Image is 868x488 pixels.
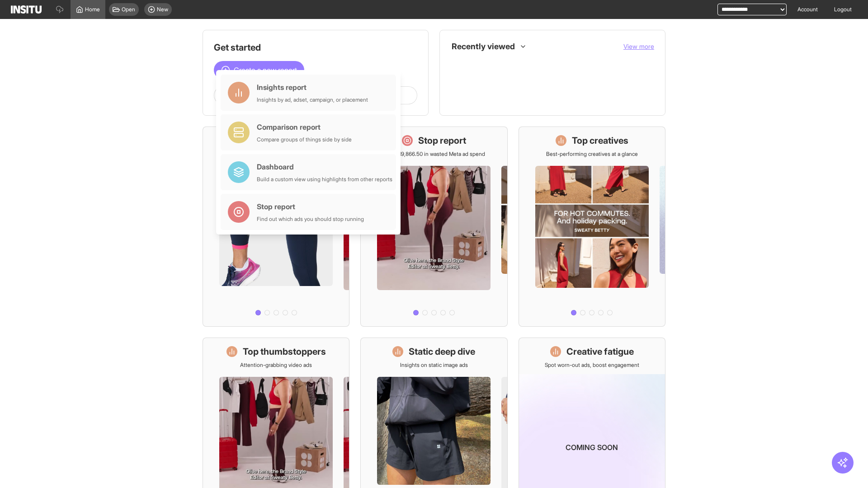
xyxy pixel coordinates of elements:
h1: Stop report [418,134,466,147]
a: What's live nowSee all active ads instantly [203,127,349,327]
img: Logo [11,5,42,14]
button: Create a new report [214,61,304,79]
span: Open [122,6,135,13]
span: Home [85,6,100,13]
h1: Static deep dive [409,345,475,358]
div: Compare groups of things side by side [257,136,352,143]
p: Best-performing creatives at a glance [546,150,638,158]
span: View more [623,42,654,50]
p: Attention-grabbing video ads [240,361,312,369]
span: Create a new report [234,65,297,75]
div: Comparison report [257,122,352,132]
a: Top creativesBest-performing creatives at a glance [519,127,665,327]
div: Insights report [257,82,368,93]
h1: Top creatives [572,134,628,147]
div: Find out which ads you should stop running [257,216,364,223]
div: Build a custom view using highlights from other reports [257,176,392,183]
h1: Get started [214,41,417,54]
span: New [157,6,168,13]
p: Insights on static image ads [400,361,468,369]
div: Dashboard [257,161,392,172]
h1: Top thumbstoppers [243,345,326,358]
div: Insights by ad, adset, campaign, or placement [257,96,368,103]
button: View more [623,42,654,51]
p: Save £19,866.50 in wasted Meta ad spend [383,150,485,158]
div: Stop report [257,201,364,212]
a: Stop reportSave £19,866.50 in wasted Meta ad spend [360,127,507,327]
